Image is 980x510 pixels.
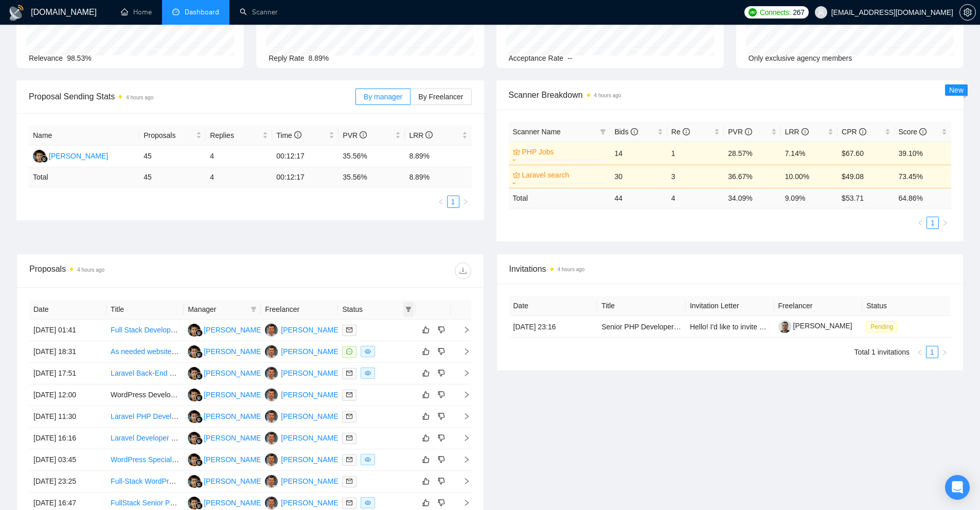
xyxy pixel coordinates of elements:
td: 10.00% [781,165,838,188]
a: As needed website developer [111,347,205,356]
button: dislike [435,389,448,401]
a: SB[PERSON_NAME] [188,412,263,420]
button: setting [959,4,976,21]
button: dislike [435,497,448,509]
a: Laravel search [522,169,604,181]
td: [DATE] 23:16 [509,316,598,338]
li: 1 [926,346,938,358]
button: right [938,346,951,358]
img: SB [188,345,201,358]
span: like [422,477,430,485]
span: right [455,391,470,398]
td: 35.56 % [338,167,405,187]
td: [DATE] 01:41 [29,320,106,341]
span: right [455,478,470,485]
img: upwork-logo.png [749,8,757,16]
a: SB[PERSON_NAME] [188,433,263,442]
li: 1 [926,217,939,229]
span: New [949,86,964,94]
button: like [420,389,432,401]
td: [DATE] 03:45 [29,449,106,471]
a: setting [959,8,976,16]
a: SB[PERSON_NAME] [188,368,263,377]
img: SB [188,432,201,445]
td: WordPress Specialist – Website Redesign [106,449,184,471]
span: Manager [188,304,246,315]
span: dislike [438,499,445,507]
span: Connects: [760,7,791,18]
a: WordPress Specialist – Website Redesign [111,455,245,464]
span: By manager [364,93,402,101]
td: $49.08 [838,165,894,188]
span: dislike [438,455,445,464]
a: AC[PERSON_NAME] [265,368,340,377]
a: AC[PERSON_NAME] [265,390,340,398]
img: gigradar-bm.png [195,502,203,509]
span: LRR [409,131,433,139]
th: Freelancer [261,300,338,320]
time: 4 hours ago [594,93,621,98]
span: info-circle [859,128,866,135]
a: SB[PERSON_NAME] [33,151,108,160]
button: dislike [435,453,448,466]
span: Status [342,304,401,315]
td: 9.09 % [781,188,838,208]
button: right [939,217,951,229]
span: crown [513,148,520,155]
button: dislike [435,432,448,444]
td: 00:12:17 [272,146,338,167]
span: info-circle [360,131,367,138]
a: 1 [927,217,938,228]
td: 36.67% [724,165,780,188]
img: SB [188,324,201,337]
span: left [438,199,444,205]
span: eye [365,370,371,376]
span: left [917,220,923,226]
div: [PERSON_NAME] [281,432,340,444]
span: info-circle [631,128,638,135]
a: searchScanner [240,8,278,16]
span: LRR [785,128,809,136]
span: message [346,348,352,355]
span: dislike [438,434,445,442]
td: 4 [206,167,272,187]
span: eye [365,456,371,463]
span: like [422,434,430,442]
th: Title [106,300,184,320]
div: [PERSON_NAME] [281,389,340,400]
span: dislike [438,412,445,420]
th: Freelancer [774,296,863,316]
span: eye [365,500,371,506]
td: Laravel Back-End Developer to Support Core SaaS Infrastructure [106,363,184,384]
span: like [422,455,430,464]
span: 8.89% [309,54,329,62]
button: download [455,262,471,279]
span: right [455,370,470,377]
span: right [455,326,470,333]
button: right [459,196,472,208]
td: Laravel PHP Developer Needed for AI-Based Call Routing Software [106,406,184,428]
span: filter [598,124,608,139]
div: [PERSON_NAME] [204,367,263,379]
div: [PERSON_NAME] [204,497,263,508]
span: CPR [842,128,866,136]
a: AC[PERSON_NAME] [265,325,340,333]
li: Next Page [939,217,951,229]
a: Laravel Back-End Developer to Support Core SaaS Infrastructure [111,369,319,377]
a: SB[PERSON_NAME] [188,477,263,485]
div: [PERSON_NAME] [204,476,263,487]
span: download [455,267,471,275]
img: gigradar-bm.png [195,329,203,337]
td: [DATE] 16:16 [29,428,106,449]
div: [PERSON_NAME] [204,432,263,444]
td: $ 53.71 [838,188,894,208]
a: PHP Jobs [522,146,604,157]
td: As needed website developer [106,341,184,363]
span: left [917,349,923,356]
button: dislike [435,345,448,358]
a: Laravel PHP Developer Needed for AI-Based Call Routing Software [111,412,326,420]
a: AC[PERSON_NAME] [265,455,340,463]
img: AC [265,345,278,358]
button: like [420,475,432,487]
td: 3 [667,165,724,188]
